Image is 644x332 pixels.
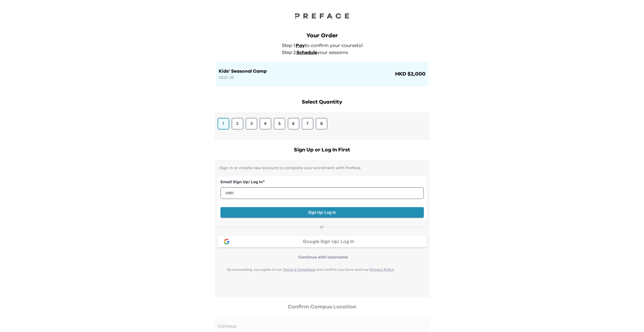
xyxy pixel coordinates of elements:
[283,268,315,271] a: Terms & Conditions
[282,42,366,49] p: Step 1: to confirm your course(s)
[317,224,327,230] span: or
[394,70,426,78] span: HKD $2,000
[296,43,305,48] span: Pay
[221,179,424,185] label: Email Sign Up/ Log In *
[232,118,243,130] button: 2
[218,166,427,170] p: Sign in or create new account to complete your enrolment with Preface
[296,50,317,55] span: Schedule
[223,238,230,245] img: google login
[293,12,351,20] img: Preface Logo
[274,118,285,130] button: 5
[215,98,430,106] h2: Select Quantity
[303,239,354,244] span: Google Sign Up/ Log In
[215,146,430,154] h2: Sign Up or Log In First
[219,75,394,81] p: 2025-26
[219,254,427,260] p: Continue with Username
[282,49,366,56] p: Step 2: your sessions
[316,118,327,130] button: 8
[288,118,299,130] button: 6
[218,236,427,247] button: google loginGoogle Sign Up/ Log In
[246,118,257,130] button: 3
[219,68,394,75] h1: Kids' Seasonal Camp
[302,118,313,130] button: 7
[370,268,394,271] a: Privacy Policy
[216,32,428,40] div: Your Order
[221,207,424,218] button: Sign Up/ Log In
[218,118,229,130] button: 1
[260,118,271,130] button: 4
[215,303,430,311] h2: Confirm Campus Location
[218,267,405,272] p: By proceeding, you agree to our and confirm you have read our .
